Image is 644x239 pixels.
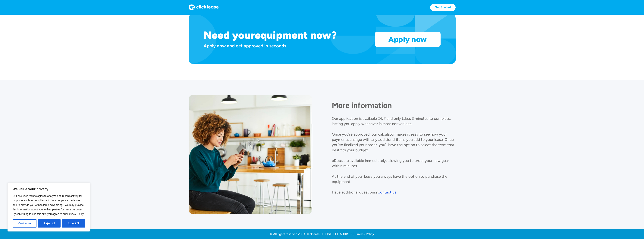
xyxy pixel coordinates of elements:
[189,4,219,10] img: Logo
[13,219,36,228] button: Customize
[62,219,85,228] button: Accept All
[204,29,255,41] h1: Need your
[38,219,61,228] button: Reject All
[375,32,440,47] a: Apply now
[430,4,456,11] a: Get Started
[13,194,84,215] span: Our site uses technologies to analyze and record activity for purposes such as compliance to impr...
[378,190,396,194] div: Contact us
[204,42,350,49] div: Apply now and get approved in seconds.
[13,187,85,191] p: We value your privacy
[332,101,456,110] h1: More information
[332,116,454,194] p: Our application is available 24/7 and only takes 3 minutes to complete, letting you apply wheneve...
[8,183,90,231] div: We value your privacy
[255,29,337,41] h1: equipment now?
[270,232,374,236] a: © All rights reserved 2023 Clicklease LLC. [STREET_ADDRESS]. Privacy Policy
[378,190,396,195] a: Contact us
